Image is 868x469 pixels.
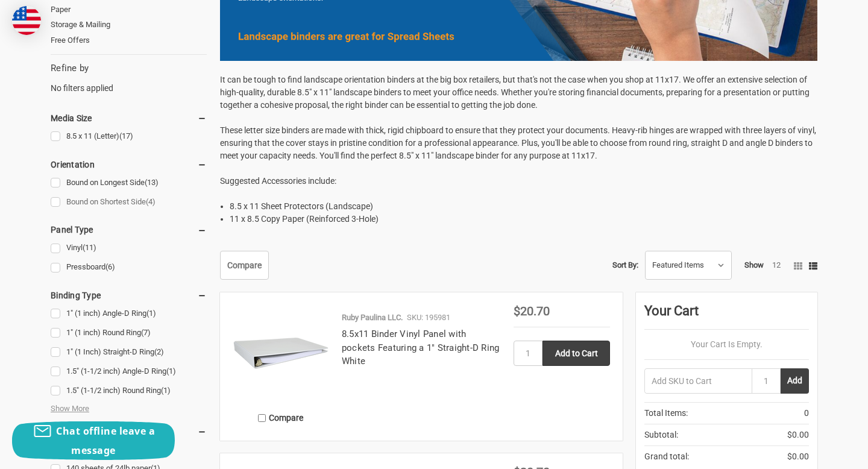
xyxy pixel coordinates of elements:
[644,368,752,394] input: Add SKU to Cart
[644,301,809,330] div: Your Cart
[5,5,176,16] div: Outline
[51,306,207,322] a: 1" (1 inch) Angle-D Ring
[744,260,764,269] span: Show
[51,259,207,275] a: Pressboard
[51,61,207,94] div: No filters applied
[342,312,403,324] p: Ruby Paulina LLC.
[230,200,817,213] li: 8.5 x 11 Sheet Protectors (Landscape)
[514,304,550,318] span: $20.70
[51,157,207,172] h5: Orientation
[51,364,207,380] a: 1.5" (1-1/2 inch) Angle-D Ring
[51,344,207,360] a: 1" (1 Inch) Straight-D Ring
[51,194,207,210] a: Bound on Shortest Side
[769,436,868,469] iframe: Google Customer Reviews
[146,309,156,318] span: (1)
[804,407,809,420] span: 0
[146,197,156,206] span: (4)
[12,6,41,35] img: duty and tax information for United States
[5,60,176,73] h3: Style
[233,305,329,401] img: 8.5x11 Binder Vinyl Panel with pockets Featuring a 1" Straight-D Ring White
[18,16,65,26] a: Back to Top
[612,256,638,274] label: Sort By:
[51,240,207,256] a: Vinyl
[787,429,809,441] span: $0.00
[220,74,817,162] p: It can be tough to find landscape orientation binders at the big box retailers, but that's not th...
[51,128,207,145] a: 8.5 x 11 (Letter)
[644,429,678,441] span: Subtotal:
[51,33,207,48] a: Free Offers
[407,312,450,324] p: SKU: 195981
[51,383,207,399] a: 1.5" (1-1/2 inch) Round Ring
[258,414,266,422] input: Compare
[51,17,207,33] a: Storage & Mailing
[220,251,269,280] a: Compare
[644,338,809,351] p: Your Cart Is Empty.
[51,403,89,415] span: Show More
[220,175,817,187] p: Suggested Accessories include:
[51,288,207,303] h5: Binding Type
[230,213,817,225] li: 11 x 8.5 Copy Paper (Reinforced 3-Hole)
[233,408,329,428] label: Compare
[51,2,207,17] a: Paper
[542,341,610,366] input: Add to Cart
[12,421,175,460] button: Chat offline leave a message
[119,131,133,140] span: (17)
[342,329,500,367] a: 8.5x11 Binder Vinyl Panel with pockets Featuring a 1" Straight-D Ring White
[644,450,689,463] span: Grand total:
[772,260,781,269] a: 12
[105,262,115,271] span: (6)
[781,368,809,394] button: Add
[5,27,172,48] a: 8.5x11 Binder Vinyl Panel with pockets Featuring a 1" Straight-D Ring White
[51,325,207,341] a: 1" (1 inch) Round Ring
[83,243,96,252] span: (11)
[51,222,207,237] h5: Panel Type
[161,386,171,395] span: (1)
[145,178,159,187] span: (13)
[644,407,688,420] span: Total Items:
[51,111,207,125] h5: Media Size
[51,61,207,75] h5: Refine by
[56,424,155,457] span: Chat offline leave a message
[141,328,151,337] span: (7)
[51,175,207,191] a: Bound on Longest Side
[166,367,176,376] span: (1)
[154,347,164,356] span: (2)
